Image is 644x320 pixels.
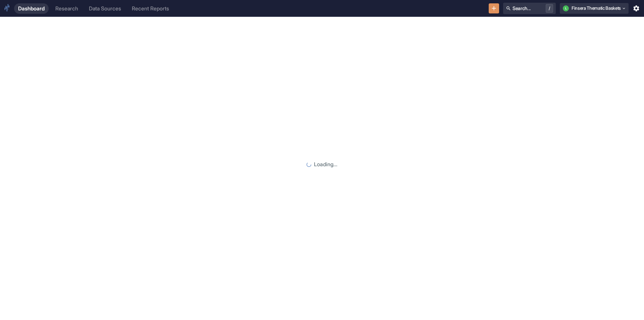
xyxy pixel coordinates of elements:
[132,5,169,12] div: Recent Reports
[503,3,556,14] button: Search.../
[85,3,125,14] a: Data Sources
[314,161,337,169] p: Loading...
[560,3,629,14] button: LFinsera Thematic Baskets
[55,5,78,12] div: Research
[14,3,49,14] a: Dashboard
[489,3,499,14] button: New Resource
[18,5,45,12] div: Dashboard
[51,3,82,14] a: Research
[89,5,121,12] div: Data Sources
[563,5,569,11] div: L
[128,3,173,14] a: Recent Reports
